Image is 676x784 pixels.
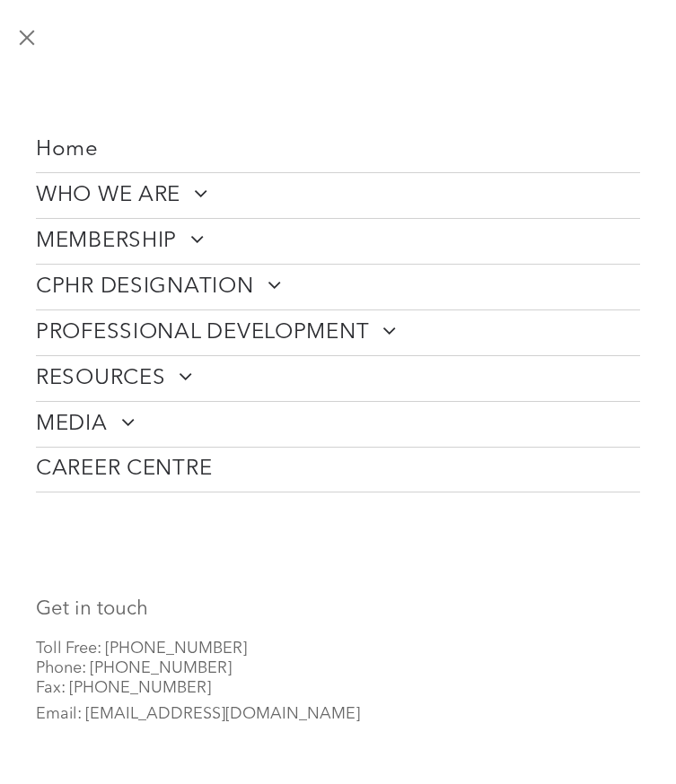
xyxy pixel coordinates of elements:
a: CAREER CENTRE [36,448,640,492]
a: WHO WE ARE [36,173,640,218]
a: RESOURCES [36,356,640,401]
font: Get in touch [36,599,148,619]
a: CPHR DESIGNATION [36,265,640,309]
span: Toll Free: [PHONE_NUMBER] [36,640,247,657]
a: PROFESSIONAL DEVELOPMENT [36,310,640,355]
a: Home [36,128,640,172]
span: Phone: [PHONE_NUMBER] [36,660,232,676]
span: CPHR DESIGNATION [36,274,281,301]
a: MEMBERSHIP [36,219,640,264]
span: Fax: [PHONE_NUMBER] [36,680,211,696]
span: Email: [EMAIL_ADDRESS][DOMAIN_NAME] [36,706,360,722]
a: MEDIA [36,402,640,447]
button: menu [9,20,45,56]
